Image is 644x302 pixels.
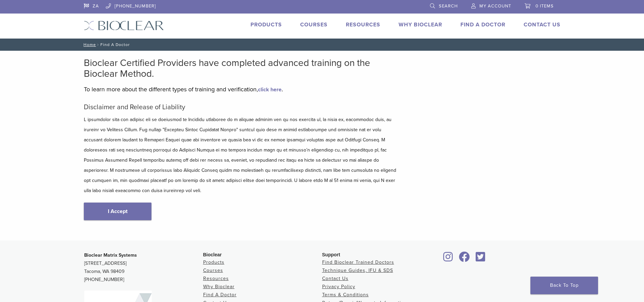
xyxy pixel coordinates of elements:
[322,292,369,298] a: Terms & Conditions
[300,21,328,28] a: Courses
[524,21,560,28] a: Contact Us
[322,276,349,281] a: Contact Us
[439,3,458,9] span: Search
[203,268,223,273] a: Courses
[84,203,151,220] a: I Accept
[441,256,455,262] a: Bioclear
[346,21,380,28] a: Resources
[457,256,472,262] a: Bioclear
[322,259,394,265] a: Find Bioclear Trained Doctors
[258,86,282,93] a: click here
[84,252,137,258] strong: Bioclear Matrix Systems
[84,57,398,79] h2: Bioclear Certified Providers have completed advanced training on the Bioclear Method.
[322,268,393,273] a: Technique Guides, IFU & SDS
[535,3,554,9] span: 0 items
[84,21,164,30] img: Bioclear
[84,103,398,111] h5: Disclaimer and Release of Liability
[203,284,235,289] a: Why Bioclear
[530,277,598,294] a: Back To Top
[322,284,355,289] a: Privacy Policy
[203,259,224,265] a: Products
[79,39,566,51] nav: Find A Doctor
[84,84,398,94] p: To learn more about the different types of training and verification, .
[203,276,229,281] a: Resources
[81,42,96,47] a: Home
[460,21,505,28] a: Find A Doctor
[203,292,237,298] a: Find A Doctor
[322,252,340,257] span: Support
[399,21,442,28] a: Why Bioclear
[96,43,100,46] span: /
[479,3,511,9] span: My Account
[474,256,488,262] a: Bioclear
[203,252,222,257] span: Bioclear
[84,115,398,196] p: L ipsumdolor sita con adipisc eli se doeiusmod te Incididu utlaboree do m aliquae adminim ven qu ...
[84,251,203,284] p: [STREET_ADDRESS] Tacoma, WA 98409 [PHONE_NUMBER]
[251,21,282,28] a: Products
